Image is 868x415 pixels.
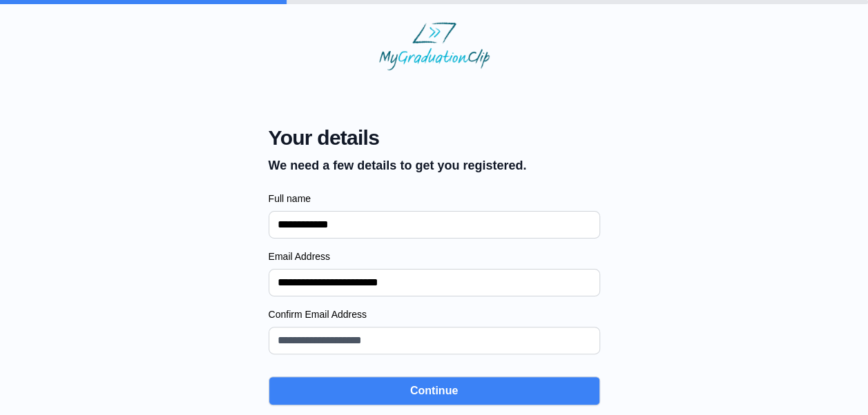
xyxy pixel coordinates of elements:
p: We need a few details to get you registered. [269,156,527,175]
img: MyGraduationClip [379,22,490,70]
label: Email Address [269,250,600,263]
span: Your details [269,125,527,150]
button: Continue [269,376,600,405]
label: Confirm Email Address [269,307,600,321]
label: Full name [269,192,600,205]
